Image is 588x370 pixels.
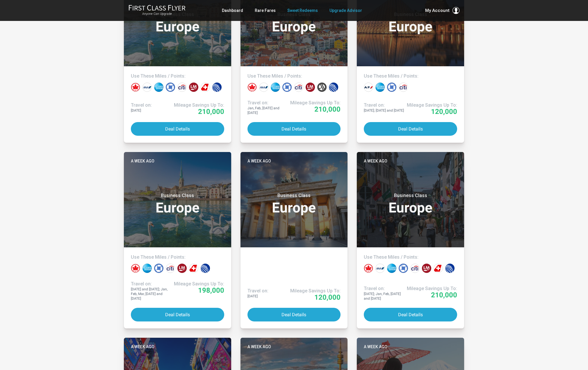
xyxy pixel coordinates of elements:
[364,193,457,215] h3: Europe
[247,83,257,92] div: Air Canada miles
[166,264,175,273] div: Citi points
[222,5,243,16] a: Dashboard
[129,12,186,16] small: Anyone Can Upgrade
[259,83,268,92] div: All Nippon miles
[201,264,210,273] div: United miles
[374,193,447,199] small: Business Class
[142,264,152,273] div: Amex points
[317,83,327,92] div: Marriott points
[375,264,385,273] div: All Nippon miles
[189,264,198,273] div: Swiss miles
[329,83,338,92] div: United miles
[287,5,318,16] a: Sweet Redeems
[387,83,396,92] div: Chase points
[189,83,198,92] div: LifeMiles
[364,344,387,350] time: A week ago
[129,5,186,16] a: First Class FlyerAnyone Can Upgrade
[201,83,210,92] div: Swiss miles
[177,264,187,273] div: LifeMiles
[247,122,341,136] button: Deal Details
[294,83,303,92] div: Citi points
[357,152,464,328] a: A week agoBusiness ClassEuropeUse These Miles / Points:Travel on:[DATE]; Jan, Feb, [DATE] and [DA...
[364,158,387,164] time: A week ago
[329,5,362,16] a: Upgrade Advisor
[282,83,292,92] div: Chase points
[247,344,271,350] time: A week ago
[364,254,457,260] h4: Use These Miles / Points:
[425,7,459,14] button: My Account
[364,73,457,79] h4: Use These Miles / Points:
[131,122,224,136] button: Deal Details
[271,83,280,92] div: Amex points
[410,264,420,273] div: Citi points
[364,83,373,92] div: Air France miles
[247,193,341,215] h3: Europe
[131,264,140,273] div: Air Canada miles
[212,83,222,92] div: United miles
[434,264,443,273] div: Swiss miles
[247,12,341,34] h3: Europe
[142,83,152,92] div: All Nippon miles
[375,83,385,92] div: Amex points
[399,83,408,92] div: Citi points
[258,193,330,199] small: Business Class
[131,308,224,321] button: Deal Details
[387,264,396,273] div: Amex points
[131,344,154,350] time: A week ago
[131,73,224,79] h4: Use These Miles / Points:
[364,122,457,136] button: Deal Details
[131,12,224,34] h3: Europe
[247,158,271,164] time: A week ago
[247,308,341,321] button: Deal Details
[422,264,431,273] div: LifeMiles
[425,7,450,14] span: My Account
[131,254,224,260] h4: Use These Miles / Points:
[154,83,163,92] div: Amex points
[364,12,457,34] h3: Europe
[445,264,455,273] div: United miles
[399,264,408,273] div: Chase points
[154,264,163,273] div: Chase points
[364,264,373,273] div: Air Canada miles
[255,5,276,16] a: Rare Fares
[240,152,348,328] a: A week agoBusiness ClassEuropeTravel on:[DATE]Mileage Savings Up To:120,000Deal Details
[129,5,186,11] img: First Class Flyer
[364,308,457,321] button: Deal Details
[177,83,187,92] div: Citi points
[306,83,315,92] div: LifeMiles
[247,73,341,79] h4: Use These Miles / Points:
[141,193,214,199] small: Business Class
[131,158,154,164] time: A week ago
[124,152,231,328] a: A week agoBusiness ClassEuropeUse These Miles / Points:Travel on:[DATE] and [DATE]; Jan, Feb, Mar...
[166,83,175,92] div: Chase points
[131,83,140,92] div: Air Canada miles
[131,193,224,215] h3: Europe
